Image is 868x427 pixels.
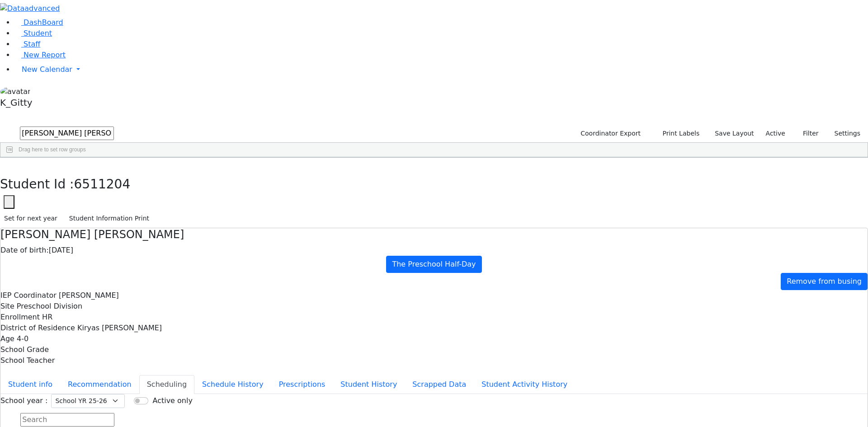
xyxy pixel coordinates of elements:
[42,313,52,321] span: HR
[60,375,139,394] button: Recommendation
[0,375,60,394] button: Student info
[14,18,63,27] a: DashBoard
[333,375,405,394] button: Student History
[711,127,758,141] button: Save Layout
[575,127,645,141] button: Coordinator Export
[77,324,162,332] span: Kiryas [PERSON_NAME]
[14,29,52,38] a: Student
[74,177,131,192] span: 6511204
[271,375,333,394] button: Prescriptions
[474,375,575,394] button: Student Activity History
[787,277,862,286] span: Remove from busing
[405,375,474,394] button: Scrapped Data
[17,334,28,343] span: 4-0
[791,127,823,141] button: Filter
[0,245,49,256] label: Date of birth:
[17,302,82,310] span: Preschool Division
[0,395,47,406] label: School year :
[22,65,72,74] span: New Calendar
[0,312,40,323] label: Enrollment
[24,29,52,38] span: Student
[0,228,868,241] h4: [PERSON_NAME] [PERSON_NAME]
[14,51,66,59] a: New Report
[152,395,192,406] label: Active only
[139,375,194,394] button: Scheduling
[0,301,14,312] label: Site
[823,127,864,141] button: Settings
[0,333,14,344] label: Age
[652,127,703,141] button: Print Labels
[194,375,271,394] button: Schedule History
[19,146,86,153] span: Drag here to set row groups
[14,61,868,79] a: New Calendar
[14,40,40,48] a: Staff
[24,18,63,27] span: DashBoard
[0,323,75,333] label: District of Residence
[24,51,66,59] span: New Report
[20,413,114,427] input: Search
[0,355,55,366] label: School Teacher
[0,344,49,355] label: School Grade
[0,245,868,256] div: [DATE]
[20,127,114,140] input: Search
[386,256,481,273] a: The Preschool Half-Day
[762,127,789,141] label: Active
[65,211,153,225] button: Student Information Print
[59,291,119,300] span: [PERSON_NAME]
[24,40,40,48] span: Staff
[0,290,57,301] label: IEP Coordinator
[781,273,868,290] a: Remove from busing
